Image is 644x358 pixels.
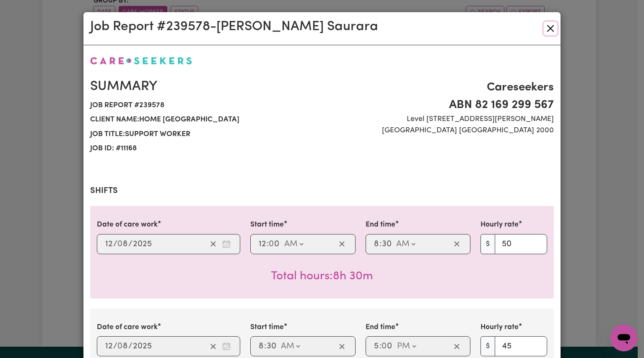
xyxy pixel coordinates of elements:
button: Close [544,22,557,35]
input: -- [266,340,277,353]
label: End time [366,322,395,333]
span: : [264,342,266,351]
span: 0 [269,240,274,248]
span: / [128,240,132,249]
span: $ [480,336,495,356]
input: -- [374,340,379,353]
span: [GEOGRAPHIC_DATA] [GEOGRAPHIC_DATA] 2000 [327,125,554,136]
iframe: Button to launch messaging window [610,325,637,351]
h2: Job Report # 239578 - [PERSON_NAME] Saurara [90,19,378,35]
label: Hourly rate [480,219,519,230]
img: Careseekers logo [90,57,192,64]
input: ---- [132,340,152,353]
span: ABN 82 169 299 567 [327,96,554,114]
input: -- [374,238,379,250]
h2: Summary [90,79,317,95]
input: ---- [132,238,152,250]
span: Total hours worked: 8 hours 30 minutes [271,270,373,282]
label: Start time [250,322,284,333]
span: 0 [117,342,122,350]
input: -- [118,340,128,353]
label: Start time [250,219,284,230]
span: / [113,342,117,351]
input: -- [269,238,280,250]
span: Careseekers [327,79,554,96]
input: -- [118,238,128,250]
span: : [379,240,382,249]
input: -- [382,340,393,353]
label: End time [366,219,395,230]
span: 0 [117,240,122,248]
span: 0 [382,342,387,350]
button: Enter the date of care work [220,340,233,353]
label: Date of care work [97,219,158,230]
span: / [128,342,132,351]
span: Level [STREET_ADDRESS][PERSON_NAME] [327,114,554,125]
button: Clear date [207,340,220,353]
label: Hourly rate [480,322,519,333]
label: Date of care work [97,322,158,333]
input: -- [105,340,113,353]
span: : [379,342,382,351]
input: -- [382,238,392,250]
span: Job report # 239578 [90,98,317,113]
button: Enter the date of care work [220,238,233,250]
button: Clear date [207,238,220,250]
span: / [113,240,117,249]
input: -- [258,340,264,353]
span: $ [480,234,495,254]
span: Job title: Support Worker [90,127,317,142]
span: Client name: Home [GEOGRAPHIC_DATA] [90,113,317,127]
h2: Shifts [90,186,554,196]
input: -- [258,238,267,250]
span: Job ID: # 11168 [90,142,317,156]
input: -- [105,238,113,250]
span: : [267,240,269,249]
